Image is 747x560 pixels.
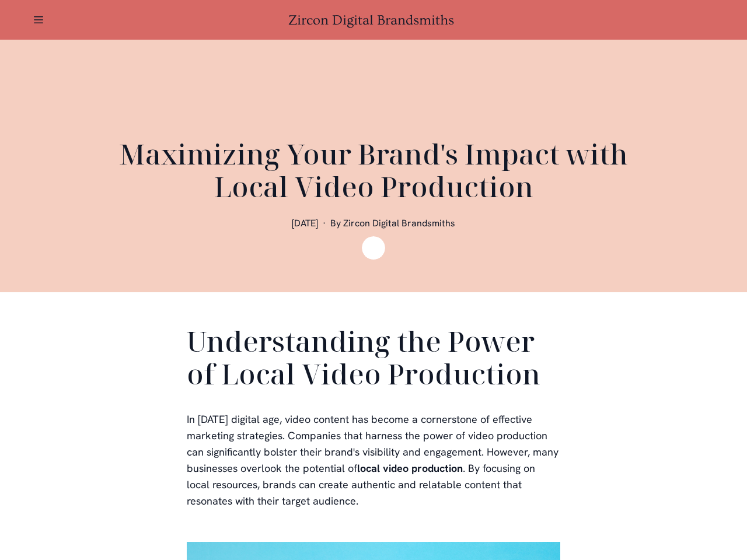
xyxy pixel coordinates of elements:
[187,411,560,509] p: In [DATE] digital age, video content has become a cornerstone of effective marketing strategies. ...
[357,461,463,475] b: local video production
[362,236,385,260] img: Zircon Digital Brandsmiths
[330,217,455,229] span: By Zircon Digital Brandsmiths
[93,138,654,203] h1: Maximizing Your Brand's Impact with Local Video Production
[323,217,326,229] span: ·
[288,12,459,28] a: Zircon Digital Brandsmiths
[187,325,560,395] h2: Understanding the Power of Local Video Production
[292,217,318,229] span: [DATE]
